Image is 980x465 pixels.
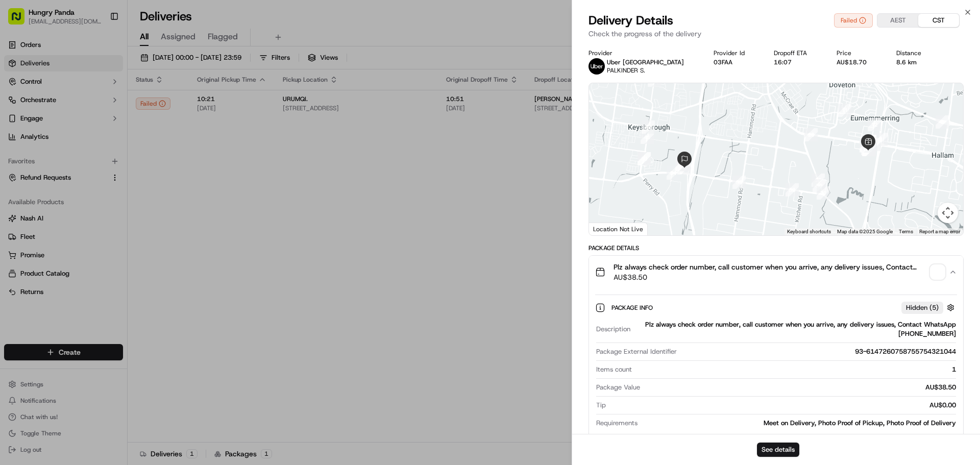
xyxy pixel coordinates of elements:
span: 9月17日 [39,158,63,166]
div: Past conversations [10,133,68,141]
button: 03FAA [714,58,732,66]
div: Provider Id [714,49,758,57]
img: Google [592,222,625,235]
div: AU$18.70 [837,58,880,66]
button: Keyboard shortcuts [787,228,831,235]
span: Delivery Details [589,12,673,29]
a: Open this area in Google Maps (opens a new window) [592,222,625,235]
span: Package Info [611,304,655,312]
span: Description [596,325,630,334]
div: AU$38.50 [644,383,956,392]
span: Requirements [596,419,638,428]
div: 15 [860,138,873,152]
img: 1736555255976-a54dd68f-1ca7-489b-9aae-adbdc363a1c4 [20,186,29,194]
div: 4 [874,133,888,146]
span: Hidden ( 5 ) [906,303,939,312]
a: Report a map error [919,229,960,234]
div: 40 [638,152,651,165]
div: 41 [641,131,654,144]
button: AEST [877,14,918,27]
span: AU$38.50 [614,272,926,282]
div: 36 [677,161,691,175]
div: 32 [786,183,799,197]
div: 1 [636,365,956,374]
div: Location Not Live [589,223,648,235]
button: See details [757,443,799,457]
span: PALKINDER S. [607,66,645,75]
span: API Documentation [96,228,164,238]
div: 31 [817,186,830,200]
span: Knowledge Base [20,228,78,238]
a: Powered byPylon [72,253,124,261]
div: 30 [813,179,826,192]
div: 16:07 [774,58,820,66]
a: Terms (opens in new tab) [899,229,913,234]
span: Items count [596,365,632,374]
div: 3 [936,115,949,129]
input: Got a question? Start typing here... [27,66,184,77]
div: Provider [589,49,697,57]
button: CST [918,14,959,27]
div: 29 [812,174,825,187]
img: 1736555255976-a54dd68f-1ca7-489b-9aae-adbdc363a1c4 [10,97,29,116]
span: Plz always check order number, call customer when you arrive, any delivery issues, Contact WhatsA... [614,262,926,272]
div: 5 [868,138,881,151]
span: • [34,158,37,166]
span: Map data ©2025 Google [837,229,893,234]
span: 8月27日 [90,186,114,194]
div: 💻 [86,229,94,237]
button: Start new chat [174,101,186,113]
span: • [85,186,88,194]
div: Plz always check order number, call customer when you arrive, any delivery issues, Contact WhatsA... [634,320,956,338]
div: 12 [868,118,881,131]
div: Package Details [589,244,964,252]
button: Map camera controls [938,203,958,223]
p: Uber [GEOGRAPHIC_DATA] [607,58,684,66]
img: Nash [10,10,31,31]
div: 8.6 km [896,58,935,66]
p: Check the progress of the delivery [589,29,964,39]
div: Plz always check order number, call customer when you arrive, any delivery issues, Contact WhatsA... [589,288,963,446]
div: AU$0.00 [610,401,956,410]
div: Dropoff ETA [774,49,820,57]
div: We're available if you need us! [46,108,140,116]
button: Hidden (5) [901,301,957,314]
button: See all [158,131,186,143]
div: Price [837,49,880,57]
div: 11 [838,104,851,117]
div: Meet on Delivery, Photo Proof of Pickup, Photo Proof of Delivery [642,419,956,428]
div: Distance [896,49,935,57]
img: Asif Zaman Khan [10,176,27,192]
button: Plz always check order number, call customer when you arrive, any delivery issues, Contact WhatsA... [589,256,963,288]
div: Start new chat [46,97,167,108]
div: 28 [804,128,818,141]
span: Package External Identifier [596,347,677,356]
span: [PERSON_NAME] [32,186,83,194]
div: 34 [667,166,680,180]
span: Pylon [102,253,124,261]
div: 42 [642,120,655,134]
div: 📗 [10,229,18,237]
div: 33 [732,176,746,189]
div: 38 [675,158,689,171]
div: 27 [864,138,877,151]
div: 93-6147260758755754321044 [681,347,956,356]
img: 4281594248423_2fcf9dad9f2a874258b8_72.png [21,97,40,116]
p: Welcome 👋 [10,41,186,57]
img: uber-new-logo.jpeg [589,58,605,75]
span: Package Value [596,383,640,392]
a: 💻API Documentation [82,224,168,242]
a: 📗Knowledge Base [6,224,82,242]
button: Failed [834,13,873,28]
div: 26 [860,139,873,153]
span: Tip [596,401,606,410]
